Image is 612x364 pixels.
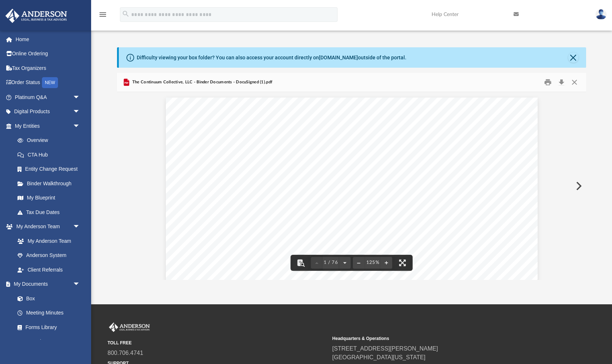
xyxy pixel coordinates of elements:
span: Here, you will find information about your Company, such as members, EIN, etc. [265,277,483,284]
span: review, you will need to complete several tasks to [210,254,343,261]
a: Meeting Minutes [10,306,87,320]
span: finalize the establishment of your Company. [344,254,463,261]
span: [US_STATE] [234,188,270,195]
a: [STREET_ADDRESS][PERSON_NAME] [332,345,438,352]
button: Download [555,77,568,88]
a: 800.706.4741 [108,350,143,356]
span: [STREET_ADDRESS] [210,181,269,187]
button: Next File [570,176,586,196]
button: Print [541,77,555,88]
span: and [PERSON_NAME] [276,219,336,225]
a: Box [10,291,84,306]
a: Platinum Q&Aarrow_drop_down [5,90,91,104]
span: The Continuum Collective, LLC [397,231,484,238]
a: menu [98,14,107,19]
span: [PERSON_NAME] [224,219,274,225]
a: Client Referrals [10,262,87,277]
span: and several other important documents for the creation and operation of your new Company. You are [210,239,480,245]
a: [GEOGRAPHIC_DATA][US_STATE] [332,354,426,360]
span: arrow_drop_down [73,90,87,105]
a: Order StatusNEW [5,75,91,90]
i: search [122,10,130,18]
a: Online Ordering [5,47,91,61]
button: Enter fullscreen [394,255,410,271]
span: Enclosed in this portfolio, you will find your operating agreement for [210,231,395,238]
a: My Documentsarrow_drop_down [5,277,87,292]
span: and [PERSON_NAME] [261,173,321,179]
span: Docusign Envelope ID: 66ECEFE4-BDDB-4CE2-A710-B5AA83231CAC [176,104,331,109]
button: Close [568,52,578,63]
span: The Continuum Collective, LLC - Binder Documents - DocuSigned (1).pdf [131,79,273,86]
a: My Blueprint [10,191,87,205]
small: TOLL FREE [108,340,327,346]
a: Binder Walkthrough [10,176,91,191]
div: Preview [117,73,586,280]
div: NEW [42,77,58,88]
a: Notarize [10,335,87,349]
span: – [260,277,264,284]
span: Re: [231,203,241,210]
span: Overview [231,277,259,284]
div: Current zoom level [365,260,381,265]
span: , [231,188,233,195]
a: My Anderson Teamarrow_drop_down [5,219,87,234]
span: 90703 [263,188,280,195]
span: Here is a synopsis of what steps are required with detailed information following in each section: [210,266,469,272]
a: Tax Organizers [5,61,91,75]
img: User Pic [596,9,607,20]
i: menu [98,10,107,19]
div: File preview [117,92,586,280]
button: 1 / 76 [323,255,339,271]
span: Dear [210,219,222,225]
button: Close [568,77,581,88]
a: CTA Hub [10,147,91,162]
button: Next page [339,255,351,271]
span: Cerritos [210,188,231,195]
a: Digital Productsarrow_drop_down [5,104,91,119]
span: [PERSON_NAME] [210,173,259,179]
a: Anderson System [10,248,87,263]
span: arrow_drop_down [73,119,87,134]
span: arrow_drop_down [73,219,87,234]
button: Toggle findbar [293,255,309,271]
a: Home [5,32,91,47]
span: arrow_drop_down [73,104,87,119]
a: Forms Library [10,320,84,335]
div: Document Viewer [117,92,586,280]
a: My Entitiesarrow_drop_down [5,119,91,133]
button: Zoom out [353,255,365,271]
a: My Anderson Team [10,234,84,248]
span: , [346,219,347,225]
a: Entity Change Request [10,162,91,177]
small: Headquarters & Operations [332,335,552,342]
a: Tax Due Dates [10,205,91,219]
span: responsible for reading and reviewing, for accuracy, all of the information in this portfolio. Af... [210,246,482,253]
a: Overview [10,133,91,148]
div: Difficulty viewing your box folder? You can also access your account directly on outside of the p... [137,54,406,62]
img: Anderson Advisors Platinum Portal [108,323,151,332]
span: arrow_drop_down [73,277,87,292]
img: Anderson Advisors Platinum Portal [3,9,69,23]
button: Zoom in [381,255,392,271]
a: [DOMAIN_NAME] [319,55,358,60]
span: 1 / 76 [323,260,339,265]
span: The Continuum Collective, LLC [242,203,330,210]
